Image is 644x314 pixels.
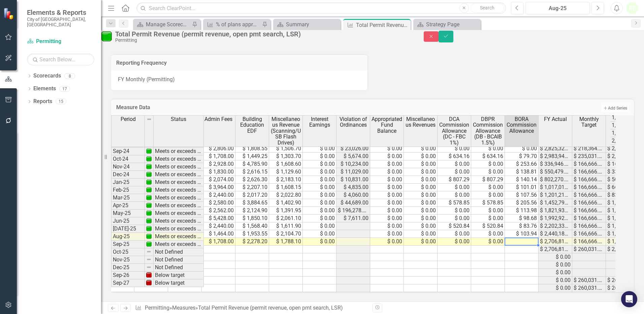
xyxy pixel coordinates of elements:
td: $ 166,666.67 [572,160,606,168]
td: Not Defined [154,256,204,264]
td: $ 0.00 [471,238,505,246]
td: $ 1,452,799.04 [539,199,572,207]
td: Sep-27 [111,279,145,287]
button: Add Series [601,105,629,112]
td: $ 0.00 [438,191,471,199]
td: $ 166,666.67 [572,191,606,199]
td: $ 0.00 [539,261,572,269]
td: $ 0.00 [370,199,404,207]
td: $ 4,835.00 [336,184,370,191]
td: $ 166,666.67 [572,168,606,176]
td: Jan-25 [111,179,145,186]
img: 1UOPjbPZzarJnojPNnPdqcrKqsyubKg2UwelywlROmNPl+gdMW9Kb8ri8GgAAAABJRU5ErkJggg== [146,195,152,200]
td: Aug-25 [111,233,145,241]
td: Meets or exceeds target [154,186,204,194]
td: $ 0.00 [404,222,438,230]
div: » » [135,304,367,312]
td: $ 0.00 [404,191,438,199]
td: $ 0.00 [404,215,438,222]
td: $ 0.00 [539,277,572,284]
td: $ 166,666.67 [572,176,606,184]
img: 8DAGhfEEPCf229AAAAAElFTkSuQmCC [146,264,152,270]
td: $ 23,026.00 [336,145,370,153]
td: $ 196,278.00 [336,207,370,215]
td: $ 0.00 [438,160,471,168]
span: Search [480,5,494,10]
td: Meets or exceeds target [154,217,204,225]
td: $ 0.00 [471,160,505,168]
td: $ 1,303.70 [269,153,303,160]
span: BORA Commission Allowance [506,116,537,134]
td: $ 0.00 [539,284,572,292]
img: 1UOPjbPZzarJnojPNnPdqcrKqsyubKg2UwelywlROmNPl+gdMW9Kb8ri8GgAAAABJRU5ErkJggg== [146,233,152,239]
div: RF [626,2,638,14]
td: $ 1,808.55 [235,145,269,153]
td: $ 0.00 [438,168,471,176]
td: $ 166,666.67 [572,184,606,191]
td: $ 2,616.15 [235,168,269,176]
button: Aug-25 [525,2,590,14]
td: Below target [154,279,204,287]
td: $ 1,166,666.67 [606,207,640,215]
td: $ 1,017,018.65 [539,184,572,191]
td: $ 1,333,333.33 [606,215,640,222]
td: $ 0.00 [404,176,438,184]
td: $ 1,833,333.33 [606,238,640,246]
td: $ 0.00 [303,222,336,230]
td: $ 0.00 [303,153,336,160]
td: $ 2,440,182.29 [539,230,572,238]
div: Aug-25 [528,4,587,12]
td: $ 1,666,666.67 [606,230,640,238]
td: $ 0.00 [404,230,438,238]
td: $ 166,666.67 [572,215,606,222]
div: Summary [286,20,339,29]
td: $ 2,440.00 [202,222,235,230]
td: $ 2,706,817.53 [539,246,572,253]
td: $ 1,830.00 [202,168,235,176]
div: 17 [59,86,70,92]
td: $ 1,500,000.00 [606,222,640,230]
td: $ 83.76 [505,222,539,230]
td: $ 218,364.58 [572,145,606,153]
td: $ 4,060.00 [336,191,370,199]
td: $ 2,983,944.50 [539,153,572,160]
td: $ 166,666.67 [606,160,640,168]
td: Oct-25 [111,248,145,256]
td: $ 1,708.00 [202,153,235,160]
td: $ 634.16 [471,153,505,160]
td: Meets or exceeds target [154,155,204,163]
td: $ 2,562.00 [202,207,235,215]
img: Meets or exceeds target [101,31,112,41]
h3: Reporting Frequency [116,60,362,66]
td: $ 2,440.00 [202,191,235,199]
a: Elements [33,85,56,93]
td: $ 3,884.65 [235,199,269,207]
td: $ 1,129.60 [269,168,303,176]
img: 1UOPjbPZzarJnojPNnPdqcrKqsyubKg2UwelywlROmNPl+gdMW9Kb8ri8GgAAAABJRU5ErkJggg== [146,156,152,161]
td: Sep-24 [111,148,145,155]
td: Jun-25 [111,217,145,225]
img: 1UOPjbPZzarJnojPNnPdqcrKqsyubKg2UwelywlROmNPl+gdMW9Kb8ri8GgAAAABJRU5ErkJggg== [146,171,152,177]
td: $ 260,031.25 [606,284,640,292]
td: $ 260,031.25 [606,277,640,284]
a: Measures [172,305,195,311]
a: Permitting [145,305,169,311]
img: 1UOPjbPZzarJnojPNnPdqcrKqsyubKg2UwelywlROmNPl+gdMW9Kb8ri8GgAAAABJRU5ErkJggg== [146,226,152,231]
td: $ 1,708.00 [202,238,235,246]
td: $ 2,074.00 [202,176,235,184]
div: Open Intercom Messenger [621,291,637,307]
td: $ 0.00 [438,184,471,191]
td: $ 0.00 [505,145,539,153]
td: $ 2,825,329.36 [539,145,572,153]
span: Building Education EDF [237,116,267,134]
span: Monthly Target [574,116,604,128]
td: $ 0.00 [370,160,404,168]
td: $ 2,806.00 [202,145,235,153]
td: $ 0.00 [303,160,336,168]
td: $ 1,953.55 [235,230,269,238]
td: $ 166,666.67 [572,222,606,230]
div: % of plans approved after first review [216,20,260,29]
div: Total Permit Revenue (permit revenue, open pmt search, LSR) [198,305,343,311]
td: $ 666,666.67 [606,184,640,191]
td: $ 0.00 [404,153,438,160]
